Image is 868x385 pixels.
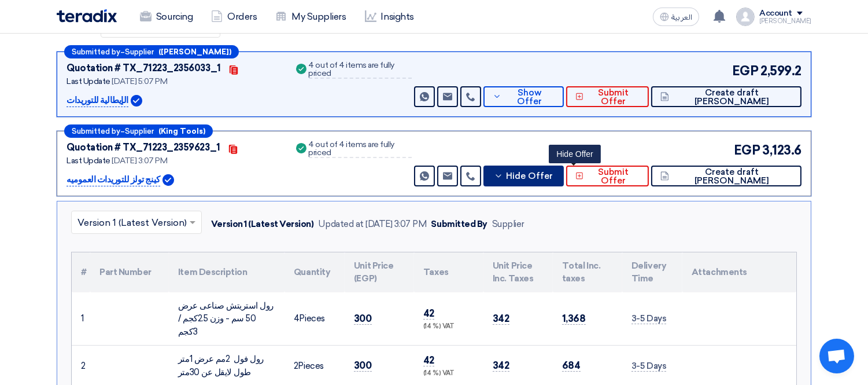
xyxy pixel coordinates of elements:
button: Submit Offer [566,166,649,186]
span: 42 [423,307,434,320]
span: Show Offer [504,89,554,106]
div: Supplier [492,218,525,231]
button: Hide Offer [483,166,564,186]
b: (King Tools) [158,127,205,135]
span: 2 [294,361,298,371]
div: – [64,124,213,138]
span: Create draft [PERSON_NAME] [672,168,792,185]
a: Open chat [819,339,854,373]
span: 684 [562,360,581,372]
th: Part Number [90,252,169,292]
span: [DATE] 5:07 PM [112,76,167,86]
span: 3-5 Days [631,313,666,324]
th: Quantity [285,252,345,292]
div: Version 1 (Latest Version) [211,218,314,231]
div: رول فول 2مم عرض 1متر طول لايقل عن 30متر [178,353,275,379]
div: رول استريتش صناعى عرض 50 سم - وزن 2.5كجم / 3كجم [178,299,275,339]
span: Submit Offer [586,89,640,106]
button: Show Offer [483,86,564,107]
span: 300 [354,360,372,372]
span: 42 [423,354,434,366]
span: العربية [671,13,692,21]
td: Pieces [285,292,345,346]
th: Attachments [682,252,796,292]
td: 1 [72,292,90,346]
div: (14 %) VAT [423,369,474,379]
span: 4 [294,313,300,324]
div: Quotation # TX_71223_2359623_1 [67,141,220,155]
p: كينج تولز للتوريدات العموميه [67,173,160,187]
img: Teradix logo [57,9,117,23]
div: – [64,45,239,58]
span: 1,368 [562,313,586,325]
button: Submit Offer [566,86,649,107]
span: Last Update [67,156,110,166]
span: 2,599.2 [760,61,801,80]
div: 4 out of 4 items are fully priced [309,61,412,79]
span: 342 [493,360,509,372]
span: Create draft [PERSON_NAME] [672,89,792,106]
button: العربية [653,8,699,26]
span: Supplier [125,127,154,135]
div: Submitted By [431,218,487,231]
div: (14 %) VAT [423,322,474,332]
th: # [72,252,90,292]
span: [DATE] 3:07 PM [112,156,167,166]
p: الإيطالية للتوريدات [67,94,128,108]
span: Supplier [125,48,154,56]
div: Hide Offer [549,145,601,163]
span: 300 [354,313,372,325]
span: Submitted by [72,127,120,135]
th: Item Description [169,252,285,292]
div: Updated at [DATE] 3:07 PM [319,218,427,231]
span: 3-5 Days [631,361,666,372]
span: Last Update [67,76,110,86]
span: Submitted by [72,48,120,56]
div: [PERSON_NAME] [759,18,811,24]
a: Orders [202,4,266,30]
th: Taxes [414,252,483,292]
div: 4 out of 4 items are fully priced [309,141,412,158]
th: Total Inc. taxes [553,252,622,292]
img: profile_test.png [736,8,755,26]
button: Create draft [PERSON_NAME] [651,86,801,107]
a: Insights [356,4,423,30]
span: EGP [734,141,760,160]
a: My Suppliers [266,4,355,30]
span: EGP [732,61,759,80]
span: Hide Offer [506,172,553,181]
b: ([PERSON_NAME]) [158,48,231,56]
a: Sourcing [131,4,202,30]
th: Unit Price (EGP) [345,252,414,292]
span: 3,123.6 [762,141,801,160]
th: Delivery Time [622,252,682,292]
button: Create draft [PERSON_NAME] [651,166,801,186]
div: Account [759,9,792,19]
span: Submit Offer [586,168,640,185]
div: Quotation # TX_71223_2356033_1 [67,61,221,75]
img: Verified Account [162,174,174,186]
th: Unit Price Inc. Taxes [483,252,553,292]
img: Verified Account [131,95,142,107]
span: 342 [493,313,509,325]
